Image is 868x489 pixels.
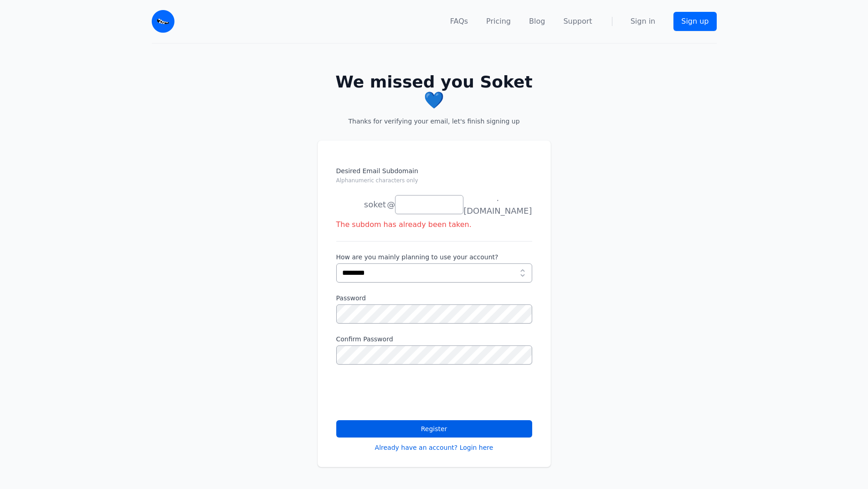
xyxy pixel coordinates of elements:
label: How are you mainly planning to use your account? [336,252,532,262]
label: Password [336,293,532,303]
small: Alphanumeric characters only [336,177,418,184]
label: Confirm Password [336,335,532,344]
a: Blog [529,16,545,27]
iframe: reCAPTCHA [336,376,475,411]
a: Sign up [673,12,716,31]
button: Register [336,420,532,438]
a: FAQs [450,16,468,27]
div: The subdom has already been taken. [336,219,532,230]
a: Support [563,16,592,27]
span: .[DOMAIN_NAME] [463,192,532,217]
span: @ [387,198,395,211]
h2: We missed you Soket 💙 [332,73,536,109]
p: Thanks for verifying your email, let's finish signing up [332,117,536,126]
label: Desired Email Subdomain [336,166,532,190]
li: soket [336,196,386,214]
a: Sign in [631,16,656,27]
a: Already have an account? Login here [375,443,493,452]
a: Pricing [486,16,511,27]
img: Email Monster [152,10,175,33]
